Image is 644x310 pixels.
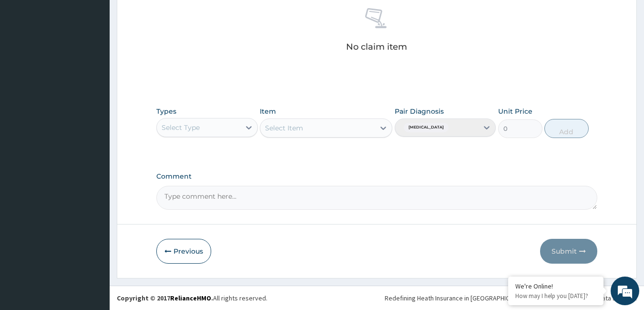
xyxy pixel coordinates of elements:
[162,123,200,132] div: Select Type
[156,239,211,264] button: Previous
[515,282,596,290] div: We're Online!
[395,107,444,116] label: Pair Diagnosis
[346,42,407,52] p: No claim item
[260,107,276,116] label: Item
[5,208,182,241] textarea: Type your message and hit 'Enter'
[156,172,598,181] label: Comment
[170,294,211,302] a: RelianceHMO
[540,239,597,264] button: Submit
[544,119,589,138] button: Add
[18,48,39,72] img: d_794563401_company_1708531726252_794563401
[385,293,637,303] div: Redefining Heath Insurance in [GEOGRAPHIC_DATA] using Telemedicine and Data Science!
[117,294,213,302] strong: Copyright © 2017 .
[156,5,179,28] div: Minimize live chat window
[515,292,596,300] p: How may I help you today?
[50,53,160,66] div: Chat with us now
[156,107,176,116] label: Types
[110,286,644,310] footer: All rights reserved.
[55,94,132,190] span: We're online!
[498,107,532,116] label: Unit Price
